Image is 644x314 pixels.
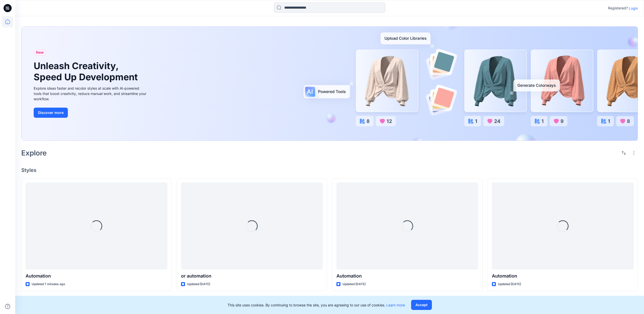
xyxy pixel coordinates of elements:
button: Discover more [34,108,68,118]
p: Automation [26,272,167,280]
p: Updated [DATE] [187,282,210,287]
h4: Styles [21,167,638,173]
h1: Unleash Creativity, Speed Up Development [34,61,140,82]
p: Updated [DATE] [498,282,521,287]
p: This site uses cookies. By continuing to browse the site, you are agreeing to our use of cookies. [228,302,405,308]
a: Discover more [34,108,148,118]
h2: Explore [21,149,47,157]
div: Explore ideas faster and recolor styles at scale with AI-powered tools that boost creativity, red... [34,86,148,102]
p: Updated 7 minutes ago [32,282,65,287]
a: Learn more [386,303,405,307]
p: or automation [181,272,323,280]
button: Accept [411,300,432,310]
span: New [36,49,44,55]
p: Automation [336,272,478,280]
p: Updated [DATE] [343,282,366,287]
p: Registered? [608,5,628,11]
p: Automation [492,272,634,280]
p: Login [629,6,638,11]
